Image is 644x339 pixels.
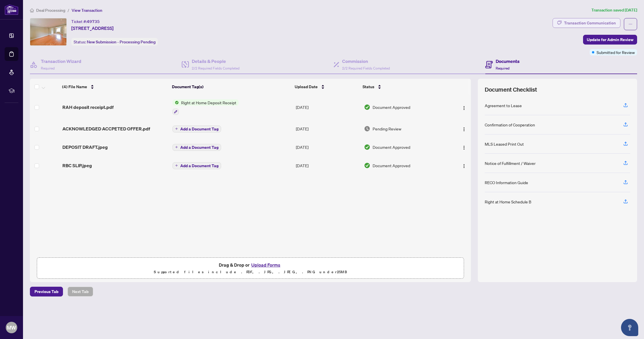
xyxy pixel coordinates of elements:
[597,49,635,55] span: Submitted for Review
[462,106,466,110] img: Logo
[175,146,178,149] span: plus
[41,66,55,70] span: Required
[175,164,178,167] span: plus
[462,164,466,168] img: Logo
[71,18,100,25] div: Ticket #:
[62,125,150,132] span: ACKNOWLEDGED ACCPETED OFFER.pdf
[170,79,292,95] th: Document Tag(s)
[30,8,34,12] span: home
[37,258,464,279] span: Drag & Drop orUpload FormsSupported files include .PDF, .JPG, .JPEG, .PNG under25MB
[172,99,239,115] button: Status IconRight at Home Deposit Receipt
[172,126,221,132] button: Add a Document Tag
[41,269,460,276] p: Supported files include .PDF, .JPG, .JPEG, .PNG under 25 MB
[628,22,632,26] span: ellipsis
[180,127,218,131] span: Add a Document Tag
[583,35,637,45] button: Update for Admin Review
[295,84,318,90] span: Upload Date
[30,287,63,296] button: Previous Tab
[553,18,620,28] button: Transaction Communication
[373,126,401,132] span: Pending Review
[373,144,410,150] span: Document Approved
[294,95,362,120] td: [DATE]
[250,261,282,269] button: Upload Forms
[364,126,370,132] img: Document Status
[373,162,410,169] span: Document Approved
[62,144,108,151] span: DEPOSIT DRAFT.jpeg
[60,79,170,95] th: (4) File Name
[36,8,65,13] span: Deal Processing
[591,7,637,14] article: Transaction saved [DATE]
[294,120,362,138] td: [DATE]
[294,138,362,156] td: [DATE]
[364,104,370,110] img: Document Status
[496,66,509,70] span: Required
[462,127,466,132] img: Logo
[496,58,520,65] h4: Documents
[87,39,156,45] span: New Submission - Processing Pending
[462,145,466,150] img: Logo
[172,144,221,151] button: Add a Document Tag
[364,144,370,150] img: Document Status
[485,122,535,128] div: Confirmation of Cooperation
[179,99,239,106] span: Right at Home Deposit Receipt
[87,19,100,24] span: 49735
[564,18,616,28] div: Transaction Communication
[172,162,221,169] button: Add a Document Tag
[373,104,410,110] span: Document Approved
[30,18,66,45] img: IMG-C12231290_1.jpg
[587,35,633,44] span: Update for Admin Review
[172,125,221,132] button: Add a Document Tag
[459,142,469,152] button: Logo
[172,99,179,106] img: Status Icon
[7,323,16,332] span: MW
[62,84,87,90] span: (4) File Name
[459,161,469,170] button: Logo
[292,79,360,95] th: Upload Date
[485,160,536,166] div: Notice of Fulfillment / Waiver
[485,141,524,147] div: MLS Leased Print Out
[485,199,531,205] div: Right at Home Schedule B
[72,8,102,13] span: View Transaction
[71,25,114,32] span: [STREET_ADDRESS]
[360,79,445,95] th: Status
[172,143,221,151] button: Add a Document Tag
[68,7,69,14] li: /
[68,287,93,296] button: Next Tab
[219,261,282,269] span: Drag & Drop or
[342,58,390,65] h4: Commission
[34,287,58,296] span: Previous Tab
[180,164,218,168] span: Add a Document Tag
[175,127,178,130] span: plus
[485,102,522,109] div: Agreement to Lease
[192,58,239,65] h4: Details & People
[62,162,92,169] span: RBC SLIP.jpeg
[459,103,469,112] button: Logo
[180,145,218,149] span: Add a Document Tag
[71,38,158,46] div: Status:
[364,162,370,169] img: Document Status
[621,319,638,336] button: Open asap
[192,66,239,70] span: 2/2 Required Fields Completed
[342,66,390,70] span: 2/2 Required Fields Completed
[294,156,362,175] td: [DATE]
[363,84,374,90] span: Status
[5,4,18,15] img: logo
[459,124,469,133] button: Logo
[485,179,528,186] div: RECO Information Guide
[62,104,114,111] span: RAH deposit receipt.pdf
[41,58,81,65] h4: Transaction Wizard
[172,162,221,169] button: Add a Document Tag
[485,86,537,94] span: Document Checklist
